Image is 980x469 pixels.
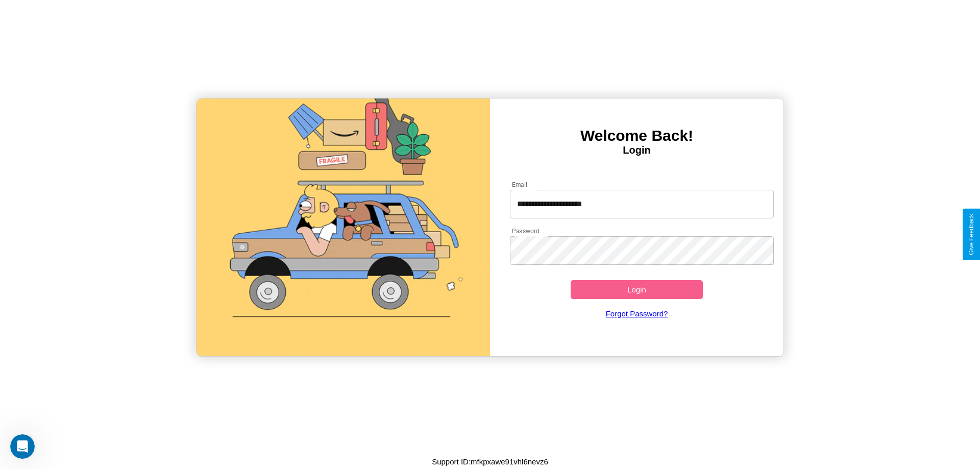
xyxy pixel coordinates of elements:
label: Email [512,180,528,189]
img: gif [197,98,490,356]
h4: Login [490,144,783,156]
div: Give Feedback [968,214,975,255]
h3: Welcome Back! [490,127,783,144]
button: Login [571,280,703,299]
label: Password [512,227,539,235]
a: Forgot Password? [505,299,769,328]
p: Support ID: mfkpxawe91vhl6nevz6 [432,455,548,468]
iframe: Intercom live chat [10,434,35,459]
